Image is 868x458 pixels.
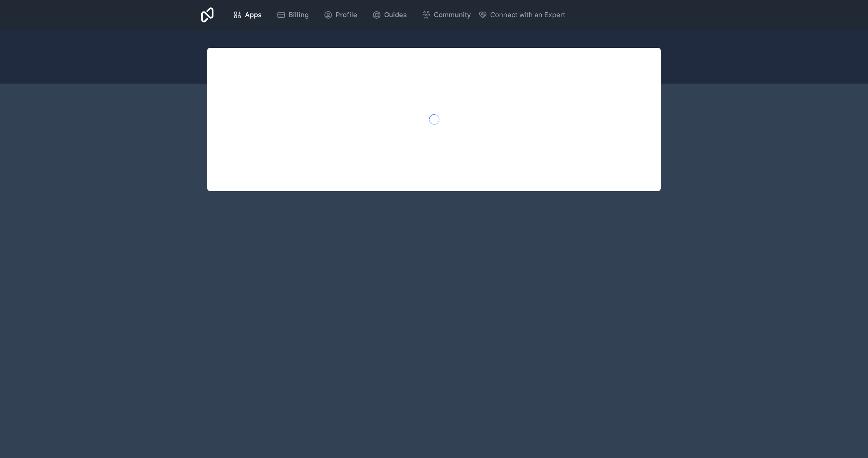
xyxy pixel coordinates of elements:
a: Apps [227,7,268,23]
button: Connect with an Expert [478,10,565,20]
span: Apps [245,10,262,20]
span: Connect with an Expert [490,10,565,20]
span: Community [434,10,471,20]
a: Profile [318,7,363,23]
a: Guides [366,7,413,23]
span: Guides [384,10,407,20]
span: Profile [336,10,357,20]
a: Community [416,7,477,23]
span: Billing [289,10,309,20]
a: Billing [271,7,315,23]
